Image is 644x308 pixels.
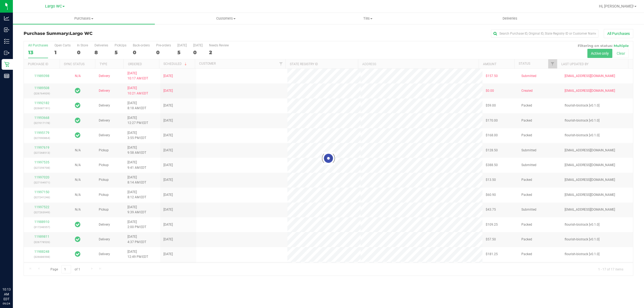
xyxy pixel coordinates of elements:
[439,13,581,24] a: Deliveries
[2,287,10,302] p: 10:13 AM EDT
[4,50,9,56] inline-svg: Outbound
[4,16,9,21] inline-svg: Analytics
[24,31,227,36] h3: Purchase Summary:
[4,73,9,79] inline-svg: Reports
[2,302,10,306] p: 09/24
[599,4,634,8] span: Hi, [PERSON_NAME]!
[495,16,525,21] span: Deliveries
[604,29,633,38] button: All Purchases
[155,16,297,21] span: Customers
[70,31,93,36] span: Largo WC
[4,27,9,32] inline-svg: Inbound
[45,4,62,9] span: Largo WC
[16,264,22,271] iframe: Resource center unread badge
[5,265,21,281] iframe: Resource center
[297,16,438,21] span: Tills
[155,13,297,24] a: Customers
[491,30,598,38] input: Search Purchase ID, Original ID, State Registry ID or Customer Name...
[13,16,155,21] span: Purchases
[4,39,9,44] inline-svg: Inventory
[297,13,439,24] a: Tills
[4,62,9,67] inline-svg: Retail
[13,13,155,24] a: Purchases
